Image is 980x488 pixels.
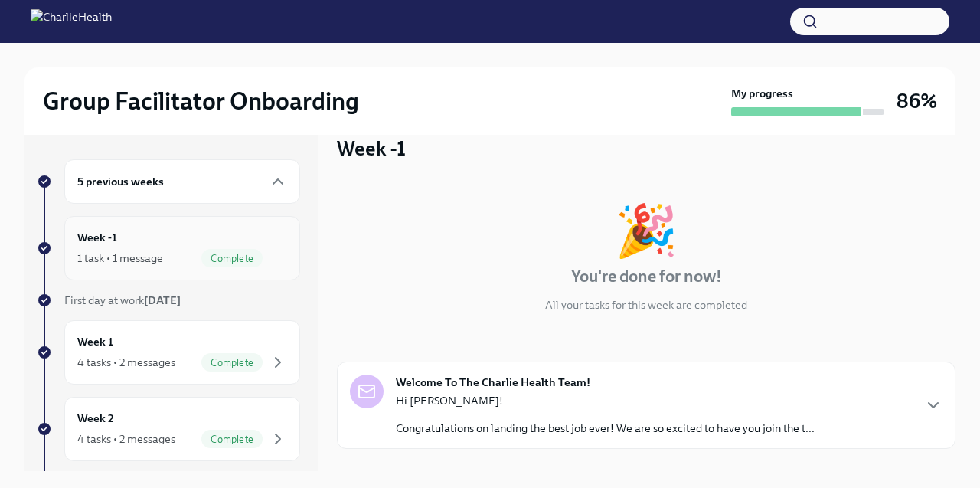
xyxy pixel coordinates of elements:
[144,293,181,307] strong: [DATE]
[201,253,263,264] span: Complete
[571,265,722,288] h4: You're done for now!
[77,251,163,266] div: 1 task • 1 message
[37,293,300,308] a: First day at work[DATE]
[731,86,793,101] strong: My progress
[37,320,300,385] a: Week 14 tasks • 2 messagesComplete
[897,87,937,115] h3: 86%
[37,397,300,461] a: Week 24 tasks • 2 messagesComplete
[615,205,678,256] div: 🎉
[396,375,590,390] strong: Welcome To The Charlie Health Team!
[201,357,263,368] span: Complete
[77,355,175,370] div: 4 tasks • 2 messages
[201,434,263,445] span: Complete
[64,159,300,204] div: 5 previous weeks
[337,135,406,162] h3: Week -1
[396,421,815,436] p: Congratulations on landing the best job ever! We are so excited to have you join the t...
[77,173,164,190] h6: 5 previous weeks
[545,297,747,313] p: All your tasks for this week are completed
[396,393,815,408] p: Hi [PERSON_NAME]!
[31,9,112,34] img: CharlieHealth
[77,431,175,447] div: 4 tasks • 2 messages
[77,410,114,427] h6: Week 2
[64,293,181,307] span: First day at work
[77,229,117,246] h6: Week -1
[37,216,300,280] a: Week -11 task • 1 messageComplete
[77,333,113,350] h6: Week 1
[43,86,359,116] h2: Group Facilitator Onboarding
